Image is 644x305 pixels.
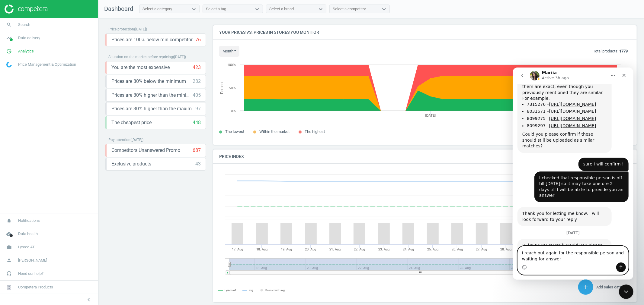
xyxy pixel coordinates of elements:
[104,195,113,205] button: Send a message…
[452,247,463,251] tspan: 26. Aug
[195,161,201,167] div: 43
[3,215,15,226] i: notifications
[66,90,116,103] div: sure I will confirm !
[193,78,201,85] div: 232
[3,268,15,279] i: headset_mic
[193,64,201,71] div: 423
[5,140,99,159] div: Thank you for letting me know. I will look forward to your reply.
[3,255,15,266] i: person
[193,119,201,126] div: 448
[108,55,173,59] span: Situation on the market before repricing
[3,46,15,57] i: pie_chart_outlined
[27,108,111,131] div: I checked that responsible person is off till [DATE] so it may take one ore 2 days till I will be...
[18,244,35,250] span: Lyreco AT
[213,149,637,164] h4: Price Index
[305,247,316,251] tspan: 20. Aug
[108,27,134,31] span: Price protection
[578,279,593,295] button: add
[111,161,151,167] span: Exclusive products
[37,56,84,61] a: [URL][DOMAIN_NAME]
[111,105,195,112] span: Prices are 30% higher than the maximal
[10,175,94,187] div: Hi [PERSON_NAME]! Could you please let me know if you have any updates?
[5,140,116,163] div: Mariia says…
[619,49,628,53] b: 1779
[220,81,224,94] tspan: Percent
[108,138,130,142] span: Pay attention
[37,41,84,46] a: [URL][DOMAIN_NAME]
[5,179,116,195] textarea: Message…
[18,285,53,290] span: Competera Products
[5,163,116,171] div: [DATE]
[259,129,290,134] span: Within the market
[111,78,186,85] span: Prices are 30% below the minimum
[37,49,84,53] a: [URL][DOMAIN_NAME]
[18,231,38,237] span: Data health
[18,22,30,27] span: Search
[269,6,294,12] div: Select a brand
[14,41,94,47] li: 8031671 –
[37,34,84,39] a: [URL][DOMAIN_NAME]
[582,283,589,291] i: add
[3,228,15,240] i: cloud_done
[619,285,633,299] iframe: Intercom live chat
[354,247,365,251] tspan: 22. Aug
[232,247,243,251] tspan: 17. Aug
[403,247,414,251] tspan: 24. Aug
[513,68,633,280] iframe: Intercom live chat
[85,296,92,303] i: chevron_left
[18,35,40,41] span: Data delivery
[333,6,366,12] div: Select a competitor
[206,6,226,12] div: Select a tag
[231,109,236,113] text: 0%
[219,46,239,57] button: month
[476,247,487,251] tspan: 27. Aug
[9,197,14,202] button: Emoji picker
[130,138,143,142] span: ( [DATE] )
[3,19,15,30] i: search
[10,143,94,155] div: Thank you for letting me know. I will look forward to your reply.
[425,114,436,117] tspan: [DATE]
[3,32,15,44] i: timeline
[5,5,47,14] img: ajHJNr6hYgQAAAAASUVORK5CYII=
[18,271,43,276] span: Need our help?
[596,285,622,289] span: Add sales data
[266,289,285,292] tspan: Pairs count: avg
[18,218,40,223] span: Notifications
[213,25,637,39] h4: Your prices vs. prices in stores you monitor
[143,6,172,12] div: Select a category
[18,49,34,54] span: Analytics
[81,296,96,303] button: chevron_left
[18,62,76,67] span: Price Management & Optimization
[378,247,389,251] tspan: 23. Aug
[501,247,512,251] tspan: 28. Aug
[5,104,116,140] div: Dominika says…
[427,247,438,251] tspan: 25. Aug
[225,129,244,134] span: The lowest
[111,36,193,43] span: Prices are 100% below min competitor
[5,171,116,201] div: Mariia says…
[227,63,236,67] text: 100%
[305,129,325,134] span: The highest
[249,289,253,292] tspan: avg
[195,105,201,112] div: 97
[104,5,133,12] span: Dashboard
[229,86,236,90] text: 50%
[173,55,186,59] span: ( [DATE] )
[193,92,201,99] div: 405
[225,289,236,292] tspan: Lyreco AT
[281,247,292,251] tspan: 19. Aug
[5,171,99,190] div: Hi [PERSON_NAME]! Could you please let me know if you have any updates?
[10,64,94,82] div: Could you please confirm if these should still be uploaded as similar matches?
[111,147,180,154] span: Competitors Unanswered Promo
[18,258,47,263] span: [PERSON_NAME]
[14,55,94,61] li: 8099297 –
[5,90,116,104] div: Dominika says…
[111,64,170,71] span: You are the most expensive
[111,119,152,126] span: The cheapest price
